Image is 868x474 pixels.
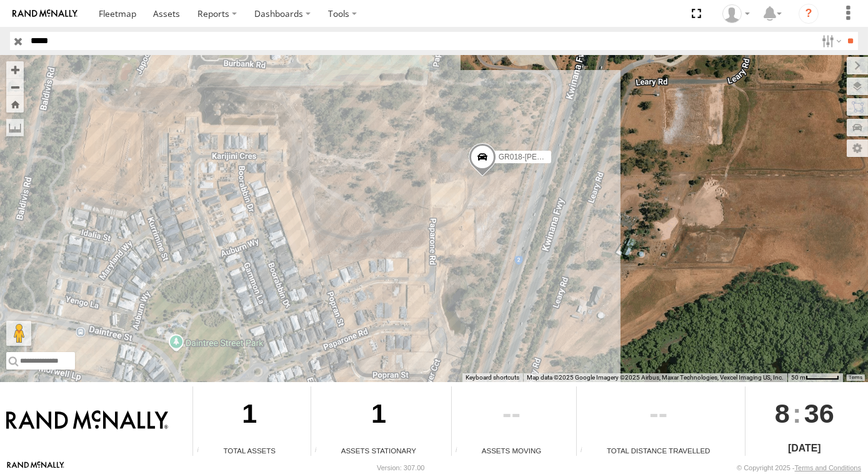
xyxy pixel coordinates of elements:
[791,374,806,381] span: 50 m
[6,119,24,136] label: Measure
[452,446,471,456] div: Total number of assets current in transit.
[804,386,834,440] span: 36
[799,4,819,24] i: ?
[193,446,212,456] div: Total number of Enabled Assets
[311,386,447,445] div: 1
[6,321,31,346] button: Drag Pegman onto the map to open Street View
[577,445,741,456] div: Total Distance Travelled
[311,445,447,456] div: Assets Stationary
[498,153,586,161] span: GR018-[PERSON_NAME]
[452,445,572,456] div: Assets Moving
[311,446,330,456] div: Total number of assets current stationary.
[847,139,868,157] label: Map Settings
[6,78,24,96] button: Zoom out
[577,446,596,456] div: Total distance travelled by all assets within specified date range and applied filters
[746,386,864,440] div: :
[787,373,843,382] button: Map Scale: 50 m per 50 pixels
[12,9,77,18] img: rand-logo.svg
[193,386,306,445] div: 1
[795,464,861,471] a: Terms and Conditions
[7,461,64,474] a: Visit our Website
[6,61,24,78] button: Zoom in
[849,375,862,380] a: Terms (opens in new tab)
[737,464,861,471] div: © Copyright 2025 -
[746,441,864,456] div: [DATE]
[6,96,24,113] button: Zoom Home
[527,374,784,381] span: Map data ©2025 Google Imagery ©2025 Airbus, Maxar Technologies, Vexcel Imaging US, Inc.
[466,373,519,382] button: Keyboard shortcuts
[775,386,790,440] span: 8
[377,464,424,471] div: Version: 307.00
[817,32,844,50] label: Search Filter Options
[193,445,306,456] div: Total Assets
[6,410,168,431] img: Rand McNally
[718,4,754,23] div: Jaydon Walker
